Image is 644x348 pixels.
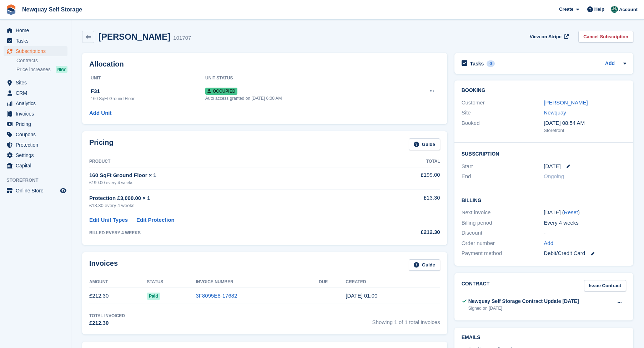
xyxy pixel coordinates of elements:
[346,293,377,299] time: 2025-08-16 00:00:20 UTC
[559,6,573,13] span: Create
[89,259,118,271] h2: Invoices
[205,88,237,95] span: Occupied
[462,239,544,247] div: Order number
[578,31,633,43] a: Cancel Subscription
[196,276,319,288] th: Invoice Number
[4,36,67,46] a: menu
[346,276,440,288] th: Created
[4,161,67,171] a: menu
[16,186,59,196] span: Online Store
[462,162,544,171] div: Start
[89,73,205,84] th: Unit
[99,32,170,41] h2: [PERSON_NAME]
[16,78,59,88] span: Sites
[16,25,59,35] span: Home
[319,276,346,288] th: Due
[468,298,579,305] div: Newquay Self Storage Contract Update [DATE]
[409,138,440,150] a: Guide
[594,6,604,13] span: Help
[147,293,160,300] span: Paid
[375,228,440,236] div: £212.30
[462,280,490,292] h2: Contract
[544,249,626,258] div: Debit/Credit Card
[147,276,196,288] th: Status
[6,4,16,15] img: stora-icon-8386f47178a22dfd0bd8f6a31ec36ba5ce8667c1dd55bd0f319d3a0aa187defe.svg
[468,305,579,312] div: Signed on [DATE]
[16,36,59,46] span: Tasks
[375,167,440,190] td: £199.00
[89,171,375,180] div: 160 SqFt Ground Floor × 1
[89,194,375,202] div: Protection £3,000.00 × 1
[16,66,51,73] span: Price increases
[89,276,147,288] th: Amount
[462,150,626,157] h2: Subscription
[56,66,67,73] div: NEW
[59,186,67,195] a: Preview store
[4,129,67,139] a: menu
[205,95,402,102] div: Auto access granted on [DATE] 6:00 AM
[470,60,484,67] h2: Tasks
[462,88,626,93] h2: Booking
[16,109,59,119] span: Invoices
[4,109,67,119] a: menu
[544,162,560,171] time: 2025-08-16 00:00:00 UTC
[4,46,67,56] a: menu
[544,209,626,217] div: [DATE] ( )
[544,119,626,127] div: [DATE] 08:54 AM
[487,60,495,67] div: 0
[462,249,544,258] div: Payment method
[544,173,564,179] span: Ongoing
[89,156,375,167] th: Product
[544,229,626,237] div: -
[91,95,205,102] div: 160 SqFt Ground Floor
[409,259,440,271] a: Guide
[173,34,191,42] div: 101707
[611,6,618,13] img: JON
[16,119,59,129] span: Pricing
[4,25,67,35] a: menu
[89,288,147,304] td: £212.30
[91,87,205,95] div: F31
[16,46,59,56] span: Subscriptions
[527,31,570,43] a: View on Stripe
[462,109,544,117] div: Site
[372,313,440,327] span: Showing 1 of 1 total invoices
[4,150,67,160] a: menu
[16,98,59,108] span: Analytics
[89,109,111,117] a: Add Unit
[462,196,626,204] h2: Billing
[4,98,67,108] a: menu
[544,109,566,116] a: Newquay
[89,319,125,327] div: £212.30
[16,150,59,160] span: Settings
[462,335,626,340] h2: Emails
[89,138,114,150] h2: Pricing
[584,280,626,292] a: Issue Contract
[136,216,175,224] a: Edit Protection
[89,230,375,236] div: BILLED EVERY 4 WEEKS
[16,88,59,98] span: CRM
[530,33,562,40] span: View on Stripe
[6,177,71,184] span: Storefront
[89,202,375,209] div: £13.30 every 4 weeks
[462,119,544,134] div: Booked
[462,229,544,237] div: Discount
[4,186,67,196] a: menu
[544,127,626,134] div: Storefront
[19,4,85,15] a: Newquay Self Storage
[544,219,626,227] div: Every 4 weeks
[16,161,59,171] span: Capital
[564,209,578,215] a: Reset
[375,156,440,167] th: Total
[89,60,440,68] h2: Allocation
[16,57,67,64] a: Contracts
[4,140,67,150] a: menu
[4,78,67,88] a: menu
[205,73,402,84] th: Unit Status
[89,216,128,224] a: Edit Unit Types
[16,140,59,150] span: Protection
[16,129,59,139] span: Coupons
[89,180,375,186] div: £199.00 every 4 weeks
[375,190,440,213] td: £13.30
[619,6,638,13] span: Account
